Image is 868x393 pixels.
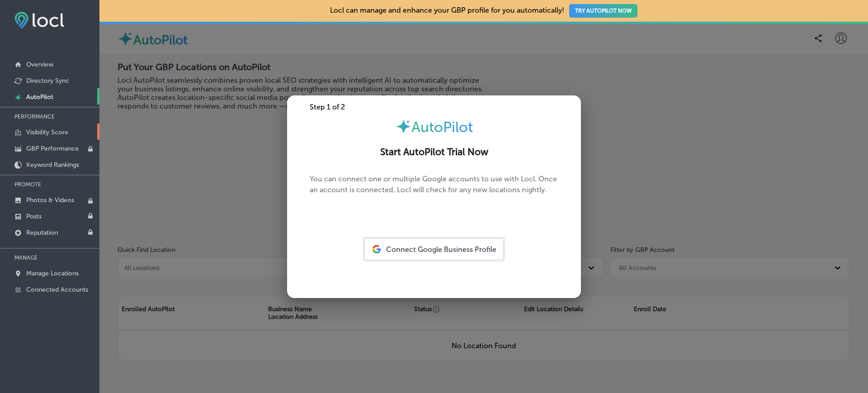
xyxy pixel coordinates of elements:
[386,245,496,254] span: Connect Google Business Profile
[298,147,570,158] h2: Start AutoPilot Trial Now
[411,118,473,136] span: AutoPilot
[310,174,558,210] p: You can connect one or multiple Google accounts to use with Locl. Once an account is connected, L...
[26,145,79,152] p: GBP Performance
[26,229,58,237] p: Reputation
[14,12,64,28] img: fda3e92497d09a02dc62c9cd864e3231.png
[26,270,79,277] p: Manage Locations
[26,213,42,220] p: Posts
[26,93,53,101] p: AutoPilot
[26,286,88,294] p: Connected Accounts
[569,4,637,18] button: TRY AUTOPILOT NOW
[26,161,79,169] p: Keyword Rankings
[26,77,69,85] p: Directory Sync
[287,103,581,111] div: Step 1 of 2
[26,128,68,136] p: Visibility Score
[396,118,411,134] img: autopilot-icon
[26,61,53,68] p: Overview
[26,196,74,204] p: Photos & Videos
